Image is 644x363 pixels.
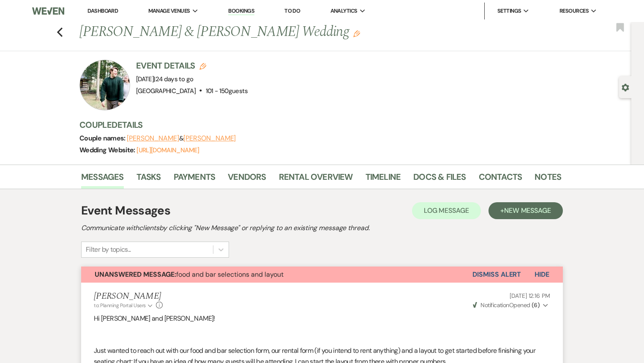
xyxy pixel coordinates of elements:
[472,267,521,283] button: Dismiss Alert
[32,2,64,20] img: Weven Logo
[412,202,481,219] button: Log Message
[87,7,118,14] a: Dashboard
[127,134,236,143] span: &
[559,7,589,15] span: Resources
[479,170,522,189] a: Contacts
[79,22,458,42] h1: [PERSON_NAME] & [PERSON_NAME] Wedding
[279,170,353,189] a: Rental Overview
[473,301,540,309] span: Opened
[366,170,401,189] a: Timeline
[535,270,549,279] span: Hide
[488,202,563,219] button: +New Message
[284,7,300,14] a: To Do
[127,135,179,142] button: [PERSON_NAME]
[154,75,193,83] span: |
[79,119,553,131] h3: Couple Details
[81,223,563,233] h2: Communicate with clients by clicking "New Message" or replying to an existing message thread.
[94,302,154,309] button: to: Planning Portal Users
[81,202,170,220] h1: Event Messages
[521,267,563,283] button: Hide
[81,267,472,283] button: Unanswered Message:food and bar selections and layout
[94,313,550,324] p: Hi [PERSON_NAME] and [PERSON_NAME]!
[79,134,127,143] span: Couple names:
[206,87,248,95] span: 101 - 150 guests
[353,30,360,37] button: Edit
[86,245,131,255] div: Filter by topics...
[136,60,248,71] h3: Event Details
[480,301,509,309] span: Notification
[95,270,176,279] strong: Unanswered Message:
[156,75,194,83] span: 24 days to go
[228,7,254,15] a: Bookings
[504,206,551,215] span: New Message
[532,301,540,309] strong: ( 6 )
[81,170,124,189] a: Messages
[136,87,196,95] span: [GEOGRAPHIC_DATA]
[510,292,550,300] span: [DATE] 12:16 PM
[94,302,146,309] span: to: Planning Portal Users
[94,291,163,302] h5: [PERSON_NAME]
[136,146,199,154] a: [URL][DOMAIN_NAME]
[424,206,469,215] span: Log Message
[413,170,466,189] a: Docs & Files
[228,170,266,189] a: Vendors
[95,270,284,279] span: food and bar selections and layout
[148,7,190,15] span: Manage Venues
[174,170,216,189] a: Payments
[79,146,136,154] span: Wedding Website:
[183,135,236,142] button: [PERSON_NAME]
[330,7,357,15] span: Analytics
[136,75,193,83] span: [DATE]
[535,170,561,189] a: Notes
[136,170,161,189] a: Tasks
[472,301,550,310] button: NotificationOpened (6)
[497,7,521,15] span: Settings
[622,83,629,91] button: Open lead details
